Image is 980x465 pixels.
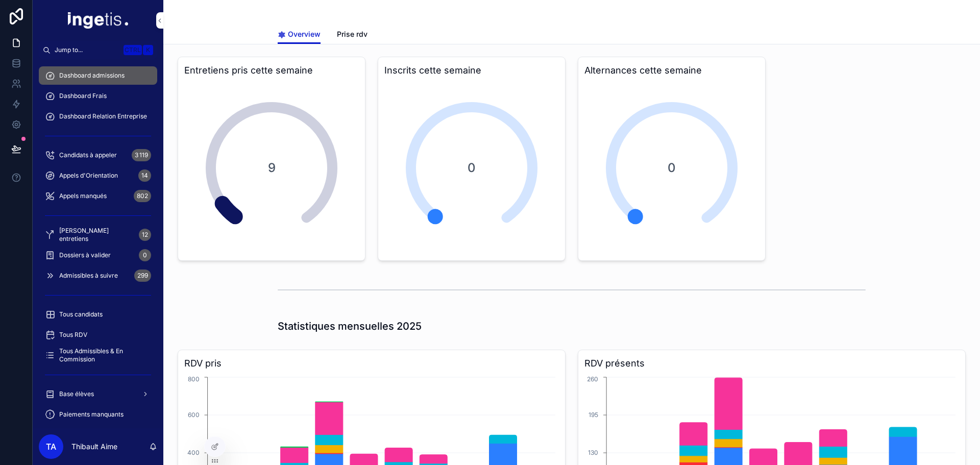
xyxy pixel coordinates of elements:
[288,29,321,39] span: Overview
[138,169,151,182] div: 14
[139,249,151,261] div: 0
[46,440,56,453] span: TA
[59,347,147,363] span: Tous Admissibles & En Commission
[437,160,506,176] span: 0
[39,166,157,185] a: Appels d'Orientation14
[39,266,157,285] a: Admissibles à suivre299
[587,375,598,383] tspan: 260
[39,346,157,364] a: Tous Admissibles & En Commission
[139,229,151,241] div: 12
[68,12,128,29] img: App logo
[59,272,118,280] span: Admissibles à suivre
[278,25,321,44] a: Overview
[71,442,117,452] p: Thibault Aime
[59,251,111,259] span: Dossiers à valider
[188,411,200,419] tspan: 600
[237,160,306,176] span: 9
[55,46,119,54] span: Jump to...
[59,112,147,120] span: Dashboard Relation Entreprise
[144,46,152,54] span: K
[134,190,151,202] div: 802
[184,63,359,78] h3: Entretiens pris cette semaine
[589,411,598,419] tspan: 195
[39,405,157,424] a: Paiements manquants
[39,41,157,59] button: Jump to...CtrlK
[39,305,157,324] a: Tous candidats
[637,160,706,176] span: 0
[59,410,124,419] span: Paiements manquants
[59,71,125,80] span: Dashboard admissions
[39,226,157,244] a: [PERSON_NAME] entretiens12
[39,385,157,403] a: Base élèves
[278,319,422,333] h1: Statistiques mensuelles 2025
[33,59,163,428] div: scrollable content
[337,25,367,45] a: Prise rdv
[59,331,87,339] span: Tous RDV
[39,187,157,205] a: Appels manqués802
[134,270,151,282] div: 299
[39,107,157,126] a: Dashboard Relation Entreprise
[124,45,142,55] span: Ctrl
[39,146,157,164] a: Candidats à appeler3 119
[59,192,107,200] span: Appels manqués
[132,149,151,161] div: 3 119
[59,227,135,243] span: [PERSON_NAME] entretiens
[59,310,103,319] span: Tous candidats
[584,356,959,371] h3: RDV présents
[384,63,559,78] h3: Inscrits cette semaine
[59,92,107,100] span: Dashboard Frais
[188,375,200,383] tspan: 800
[184,356,559,371] h3: RDV pris
[588,449,598,456] tspan: 130
[584,63,759,78] h3: Alternances cette semaine
[59,390,94,398] span: Base élèves
[39,246,157,264] a: Dossiers à valider0
[39,66,157,85] a: Dashboard admissions
[59,151,117,159] span: Candidats à appeler
[59,172,118,180] span: Appels d'Orientation
[39,87,157,105] a: Dashboard Frais
[39,326,157,344] a: Tous RDV
[187,449,200,456] tspan: 400
[337,29,367,39] span: Prise rdv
